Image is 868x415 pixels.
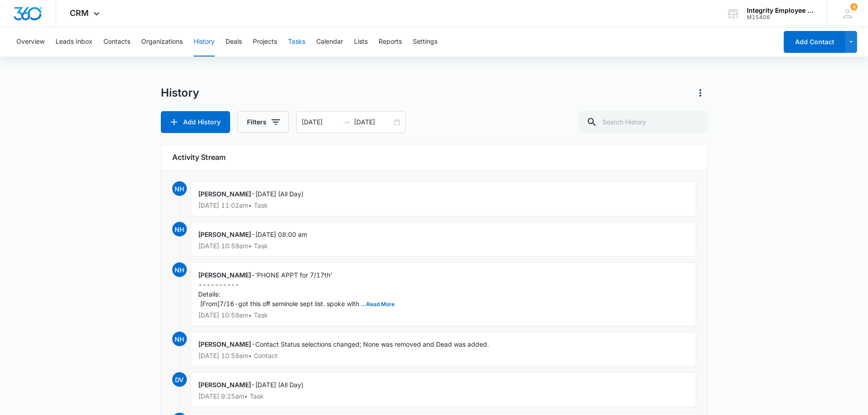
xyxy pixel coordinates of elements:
span: NH [172,181,187,196]
div: - [190,332,696,367]
h6: Activity Stream [172,152,696,163]
button: Organizations [141,27,183,56]
button: Filters [237,111,289,133]
p: [DATE] 10:59am • Task [198,243,688,249]
button: Overview [16,27,45,56]
div: account name [747,7,813,14]
div: - [190,222,696,257]
button: Add History [161,111,230,133]
button: Reports [379,27,402,56]
span: 4 [850,3,858,10]
div: - [190,262,696,326]
span: [DATE] (All Day) [255,381,303,389]
span: 'PHONE APPT for 7/17th' ---------- Details: [From]7/16-got this off seminole sept list. spoke wit... [198,271,395,307]
p: [DATE] 9:25am • Task [198,393,688,400]
button: Actions [693,86,708,100]
span: NH [172,262,187,277]
div: - [190,181,696,216]
span: [PERSON_NAME] [198,190,251,198]
h1: History [161,86,199,100]
div: notifications count [850,3,858,10]
span: to [343,118,350,126]
span: [PERSON_NAME] [198,381,251,389]
span: NH [172,332,187,346]
button: History [194,27,215,56]
input: Start date [302,117,339,127]
button: Contacts [103,27,130,56]
button: Tasks [288,27,305,56]
span: Contact Status selections changed; None was removed and Dead was added. [255,340,489,348]
button: Deals [226,27,242,56]
span: [PERSON_NAME] [198,271,251,279]
span: DV [172,372,187,387]
span: [DATE] (All Day) [255,190,303,198]
p: [DATE] 11:02am • Task [198,202,688,209]
span: NH [172,222,187,236]
button: Add Contact [784,31,845,53]
button: Lists [354,27,368,56]
p: [DATE] 10:58am • Contact [198,353,688,359]
div: - [190,372,696,407]
span: [PERSON_NAME] [198,340,251,348]
button: Read More [366,302,395,307]
span: [PERSON_NAME] [198,231,251,238]
span: swap-right [343,118,350,126]
button: Leads Inbox [56,27,92,56]
input: End date [354,117,392,127]
button: Settings [413,27,437,56]
div: account id [747,14,813,20]
button: Projects [253,27,277,56]
input: Search History [579,111,708,133]
span: [DATE] 08:00 am [255,231,307,238]
p: [DATE] 10:59am • Task [198,312,688,318]
span: CRM [70,8,89,18]
button: Calendar [316,27,343,56]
